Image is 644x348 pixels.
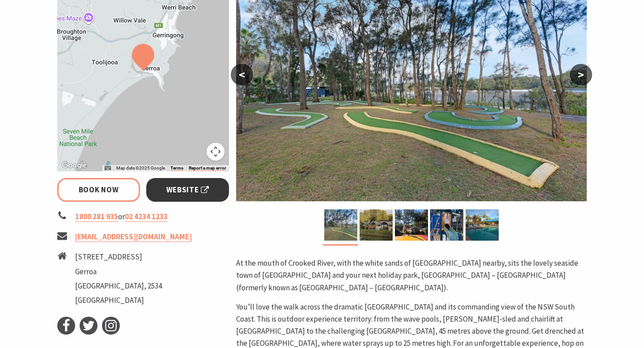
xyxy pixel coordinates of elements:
[57,178,140,202] a: Book Now
[75,294,162,306] li: [GEOGRAPHIC_DATA]
[207,143,225,161] button: Map camera controls
[105,165,111,171] button: Keyboard shortcuts
[125,212,168,222] a: 02 4234 1233
[75,212,118,222] a: 1800 281 935
[231,64,253,85] button: <
[59,160,89,171] a: Open this area in Google Maps (opens a new window)
[236,257,587,294] p: At the mouth of Crooked River, with the white sands of [GEOGRAPHIC_DATA] nearby, sits the lovely ...
[570,64,592,85] button: >
[75,251,162,263] li: [STREET_ADDRESS]
[170,166,183,171] a: Terms (opens in new tab)
[75,266,162,278] li: Gerroa
[166,184,209,196] span: Website
[57,211,229,223] li: or
[146,178,229,202] a: Website
[324,209,357,241] img: Mini Golf
[59,160,89,171] img: Google
[360,209,393,241] img: Discovery Holiday Parks Gerroa
[395,209,428,241] img: Bouncy Pillow
[430,209,463,241] img: Playground
[189,166,226,171] a: Report a map error
[466,209,499,241] img: Discovery Holiday Parks Gerroa
[75,232,192,242] a: [EMAIL_ADDRESS][DOMAIN_NAME]
[75,280,162,292] li: [GEOGRAPHIC_DATA], 2534
[116,166,165,170] span: Map data ©2025 Google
